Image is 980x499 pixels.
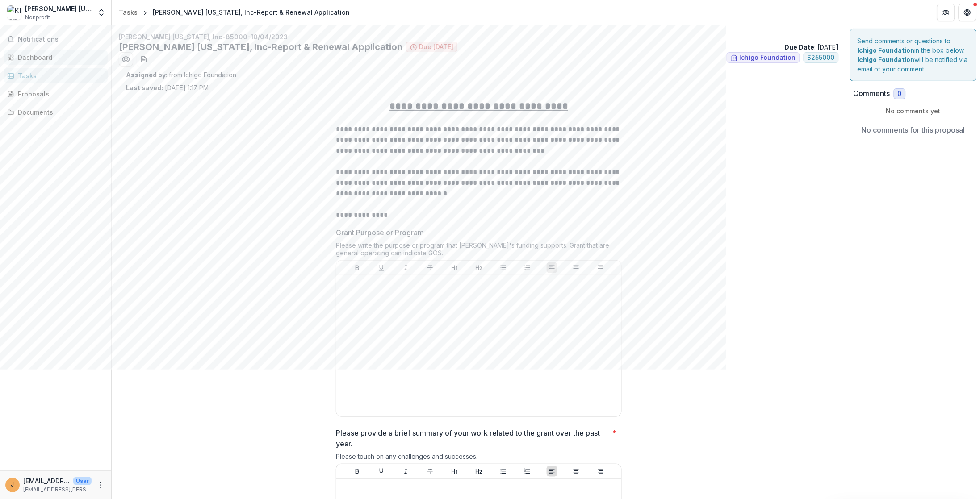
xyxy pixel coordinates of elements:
p: [PERSON_NAME] [US_STATE], Inc-85000-10/04/2023 [119,32,839,42]
div: Tasks [119,8,138,17]
p: User [73,477,92,485]
button: Notifications [4,32,108,46]
span: $ 255000 [808,54,835,62]
strong: Ichigo Foundation [858,46,915,54]
button: Align Left [547,262,557,273]
strong: Assigned by [126,71,166,79]
button: Heading 1 [449,466,460,477]
span: Nonprofit [25,13,50,21]
span: Notifications [18,36,104,43]
div: jperez-taveras@kippnyc.org [11,482,14,488]
p: : [DATE] [785,42,839,52]
p: : from Ichigo Foundation [126,70,832,79]
img: KIPP New York, Inc [7,5,21,20]
div: Documents [18,108,101,117]
p: Grant Purpose or Program [336,227,424,238]
h2: [PERSON_NAME] [US_STATE], Inc-Report & Renewal Application [119,42,402,52]
strong: Due Date [785,43,815,51]
p: [EMAIL_ADDRESS][PERSON_NAME][DOMAIN_NAME] [23,486,92,494]
button: Bold [352,262,363,273]
button: Partners [937,4,955,21]
button: Underline [376,466,387,477]
button: Align Center [571,262,582,273]
h2: Comments [854,89,890,98]
p: No comments yet [854,106,973,116]
button: Strike [425,262,436,273]
p: No comments for this proposal [862,125,965,135]
button: Align Right [595,466,606,477]
span: Due [DATE] [419,43,453,51]
a: Tasks [115,6,141,19]
button: Heading 2 [473,262,484,273]
div: Please write the purpose or program that [PERSON_NAME]'s funding supports. Grant that are general... [336,241,622,260]
button: Italicize [401,262,411,273]
button: Bullet List [498,262,509,273]
button: Align Center [571,466,582,477]
button: Bold [352,466,363,477]
nav: breadcrumb [115,6,353,19]
button: Strike [425,466,436,477]
button: Open entity switcher [95,4,108,21]
button: Italicize [401,466,411,477]
div: [PERSON_NAME] [US_STATE], Inc [25,4,92,13]
button: Heading 1 [449,262,460,273]
span: 0 [898,90,902,98]
button: Underline [376,262,387,273]
div: Tasks [18,71,101,80]
div: Proposals [18,89,101,99]
div: Dashboard [18,53,101,62]
p: [EMAIL_ADDRESS][PERSON_NAME][DOMAIN_NAME] [23,476,70,486]
button: More [95,480,106,491]
div: Please touch on any challenges and successes. [336,453,622,464]
button: Preview 67e5a460-f2c0-47f2-a4f7-df1c55cf0663.pdf [119,52,133,67]
button: Bullet List [498,466,509,477]
a: Proposals [4,87,108,101]
button: Align Left [547,466,557,477]
span: Ichigo Foundation [740,54,796,62]
div: Send comments or questions to in the box below. will be notified via email of your comment. [850,29,976,81]
strong: Last saved: [126,84,163,91]
a: Documents [4,105,108,120]
div: [PERSON_NAME] [US_STATE], Inc-Report & Renewal Application [153,8,350,17]
button: Ordered List [522,262,533,273]
button: Ordered List [522,466,533,477]
button: download-word-button [137,52,151,67]
strong: Ichigo Foundation [858,56,915,63]
button: Get Help [959,4,976,21]
button: Align Right [595,262,606,273]
a: Tasks [4,68,108,83]
a: Dashboard [4,50,108,65]
button: Heading 2 [473,466,484,477]
p: Please provide a brief summary of your work related to the grant over the past year. [336,428,609,449]
p: [DATE] 1:17 PM [126,83,209,92]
